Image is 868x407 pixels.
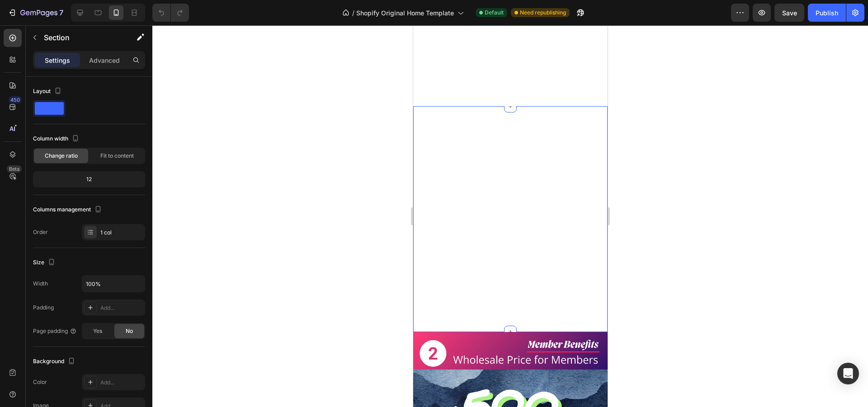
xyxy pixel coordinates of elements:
[126,327,133,335] span: No
[33,304,54,312] div: Padding
[520,9,566,17] span: Need republishing
[89,56,120,65] p: Advanced
[837,363,859,384] div: Open Intercom Messenger
[356,8,454,18] span: Shopify Original Home Template
[413,25,608,407] iframe: Design area
[485,9,504,17] span: Default
[33,378,47,386] div: Color
[93,327,102,335] span: Yes
[35,173,143,186] div: 12
[100,379,143,387] div: Add...
[782,9,797,17] span: Save
[33,356,77,368] div: Background
[33,228,48,236] div: Order
[33,85,63,98] div: Layout
[816,8,838,18] div: Publish
[45,152,78,160] span: Change ratio
[33,257,57,269] div: Size
[4,4,67,22] button: 7
[44,32,118,43] p: Section
[59,7,63,18] p: 7
[100,304,143,312] div: Add...
[33,133,81,145] div: Column width
[100,229,143,237] div: 1 col
[152,4,189,22] div: Undo/Redo
[82,276,145,292] input: Auto
[352,8,354,18] span: /
[9,96,22,103] div: 450
[7,165,22,173] div: Beta
[808,4,846,22] button: Publish
[45,56,70,65] p: Settings
[33,204,104,216] div: Columns management
[33,327,77,335] div: Page padding
[100,152,134,160] span: Fit to content
[33,280,48,288] div: Width
[774,4,804,22] button: Save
